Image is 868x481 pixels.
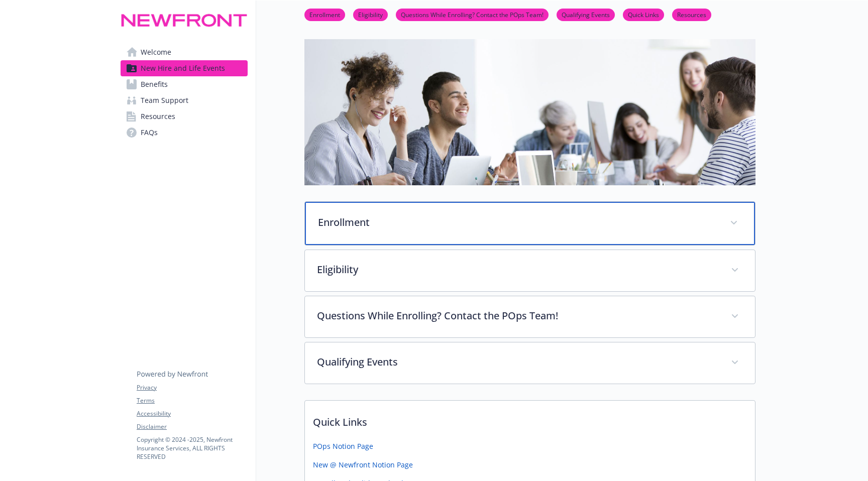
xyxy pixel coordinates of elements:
a: Resources [672,10,711,19]
a: Enrollment [304,10,345,19]
a: Questions While Enrolling? Contact the POps Team! [396,10,549,19]
a: Welcome [121,44,248,60]
p: Qualifying Events [317,354,719,370]
span: New Hire and Life Events [141,60,225,76]
a: Terms [137,396,247,405]
p: Enrollment [318,215,718,230]
a: Team Support [121,92,248,108]
a: New Hire and Life Events [121,60,248,76]
span: Team Support [141,92,188,108]
span: FAQs [141,125,158,141]
a: POps Notion Page [313,441,373,451]
p: Copyright © 2024 - 2025 , Newfront Insurance Services, ALL RIGHTS RESERVED [137,435,247,461]
a: New @ Newfront Notion Page [313,459,413,470]
span: Resources [141,108,175,125]
a: Resources [121,108,248,125]
img: new hire page banner [304,39,755,185]
a: Privacy [137,383,247,392]
p: Questions While Enrolling? Contact the POps Team! [317,308,719,323]
a: Qualifying Events [557,10,615,19]
p: Eligibility [317,262,719,277]
span: Benefits [141,76,168,92]
div: Qualifying Events [305,342,755,384]
a: Quick Links [623,10,664,19]
a: Disclaimer [137,422,247,431]
a: Benefits [121,76,248,92]
div: Eligibility [305,250,755,291]
a: Eligibility [353,10,388,19]
div: Questions While Enrolling? Contact the POps Team! [305,296,755,337]
a: FAQs [121,125,248,141]
div: Enrollment [305,202,755,245]
span: Welcome [141,44,171,60]
a: Accessibility [137,409,247,418]
p: Quick Links [305,401,755,438]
